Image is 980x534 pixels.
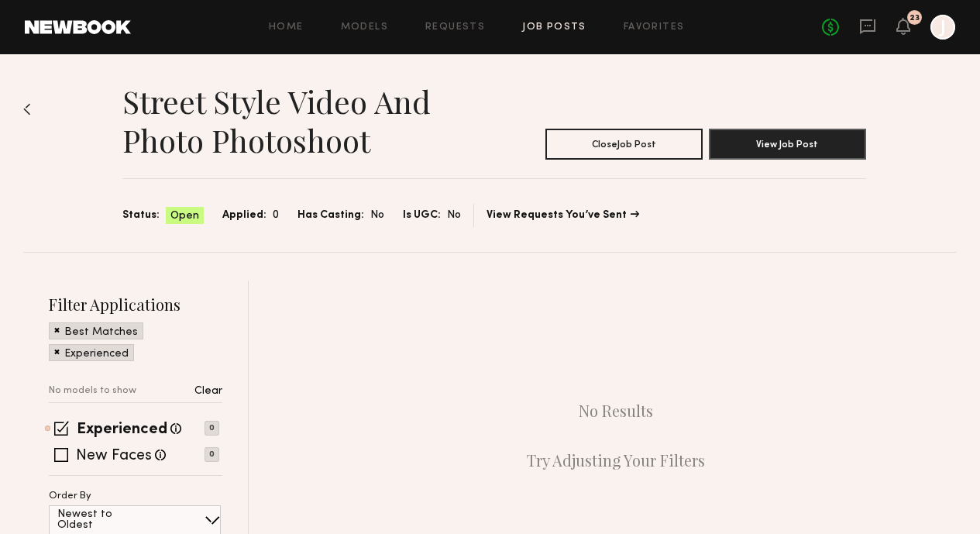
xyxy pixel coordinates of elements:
h1: Street Style Video and Photo Photoshoot [122,82,519,160]
p: Clear [194,386,222,397]
h2: Filter Applications [49,294,222,315]
p: Best Matches [64,327,138,338]
span: No [370,207,384,224]
a: Models [341,22,388,33]
p: 0 [205,447,219,462]
a: Favorites [624,22,685,33]
p: Try Adjusting Your Filters [527,451,705,470]
img: Back to previous page [23,103,31,115]
span: Open [170,208,199,224]
a: View Requests You’ve Sent [487,210,639,221]
p: Order By [49,491,91,501]
a: Requests [425,22,485,33]
a: Home [269,22,304,33]
button: CloseJob Post [545,129,703,160]
span: Applied: [222,207,266,224]
button: View Job Post [709,129,866,160]
span: Is UGC: [403,207,441,224]
label: Experienced [77,422,167,438]
span: Has Casting: [297,207,364,224]
p: 0 [205,421,219,436]
label: New Faces [76,449,152,464]
span: 0 [273,207,279,224]
a: J [930,15,955,40]
a: Job Posts [522,22,586,33]
p: Newest to Oldest [57,509,150,531]
span: No [447,207,461,224]
p: No Results [579,401,653,420]
div: 23 [910,14,920,22]
p: No models to show [49,386,136,396]
span: Status: [122,207,160,224]
p: Experienced [64,349,129,360]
